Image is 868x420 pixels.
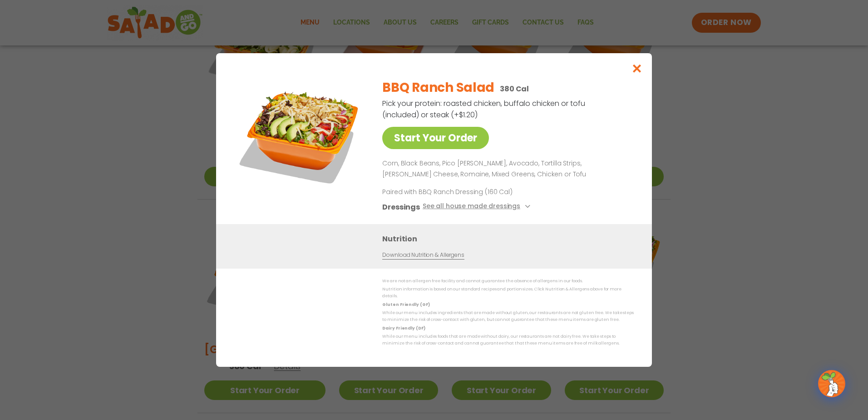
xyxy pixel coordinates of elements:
h2: BBQ Ranch Salad [382,78,494,97]
p: While our menu includes foods that are made without dairy, our restaurants are not dairy free. We... [382,333,634,347]
h3: Dressings [382,201,420,213]
strong: Gluten Friendly (GF) [382,302,429,307]
img: Featured product photo for BBQ Ranch Salad [237,71,364,199]
a: Start Your Order [382,127,489,149]
strong: Dairy Friendly (DF) [382,325,425,331]
p: We are not an allergen free facility and cannot guarantee the absence of allergens in our foods. [382,278,634,285]
img: wpChatIcon [819,371,844,396]
p: Corn, Black Beans, Pico [PERSON_NAME], Avocado, Tortilla Strips, [PERSON_NAME] Cheese, Romaine, M... [382,158,630,180]
button: Close modal [622,53,652,84]
p: Paired with BBQ Ranch Dressing (160 Cal) [382,187,550,197]
p: Nutrition information is based on our standard recipes and portion sizes. Click Nutrition & Aller... [382,286,634,300]
h3: Nutrition [382,233,638,245]
a: Download Nutrition & Allergens [382,251,464,260]
p: Pick your protein: roasted chicken, buffalo chicken or tofu (included) or steak (+$1.20) [382,98,587,120]
p: While our menu includes ingredients that are made without gluten, our restaurants are not gluten ... [382,310,634,324]
button: See all house made dressings [423,201,533,213]
p: 380 Cal [500,83,529,95]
